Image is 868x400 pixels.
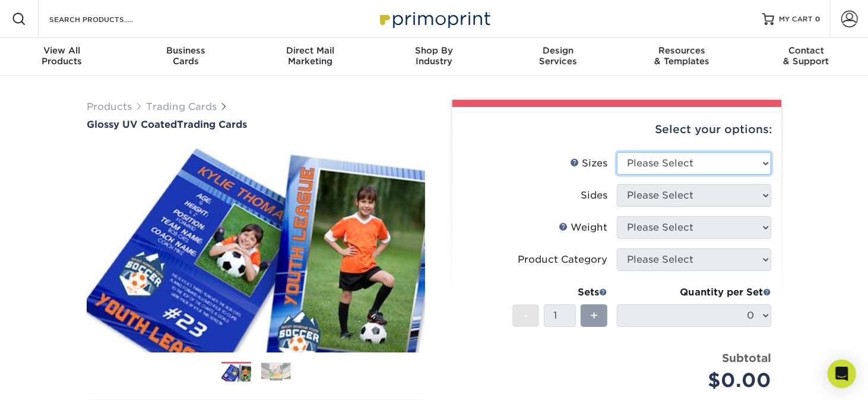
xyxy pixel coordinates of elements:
span: Glossy UV Coated [87,119,177,130]
a: DesignServices [496,38,620,76]
div: Weight [559,221,607,235]
a: Trading Cards [146,101,217,112]
span: + [590,307,598,325]
img: Primoprint [375,6,493,32]
div: Industry [372,45,496,67]
span: Design [496,45,620,56]
span: 0 [815,15,821,23]
div: Select your options: [462,107,772,152]
div: Open Intercom Messenger [828,360,856,388]
h1: Trading Cards [87,119,425,130]
span: - [523,307,528,325]
input: SEARCH PRODUCTS..... [48,12,164,26]
span: Shop By [372,45,496,56]
div: Marketing [248,45,372,67]
a: Shop ByIndustry [372,38,496,76]
a: BusinessCards [124,38,248,76]
img: Trading Cards 02 [261,363,291,381]
span: MY CART [779,14,813,24]
a: Resources& Templates [620,38,744,76]
div: Sizes [570,156,607,171]
img: Glossy UV Coated 01 [87,131,425,366]
a: Contact& Support [744,38,868,76]
div: & Support [744,45,868,67]
span: Business [124,45,248,56]
span: Direct Mail [248,45,372,56]
div: Cards [124,45,248,67]
span: Resources [620,45,744,56]
a: Products [87,101,132,112]
div: Product Category [518,253,607,267]
div: & Templates [620,45,744,67]
img: Trading Cards 01 [221,363,251,383]
div: Sides [581,188,607,203]
div: Sets [512,285,607,300]
strong: Subtotal [722,351,771,364]
a: Glossy UV CoatedTrading Cards [87,119,425,130]
a: Direct MailMarketing [248,38,372,76]
div: Quantity per Set [617,285,771,300]
div: $0.00 [626,366,771,395]
span: Contact [744,45,868,56]
div: Services [496,45,620,67]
